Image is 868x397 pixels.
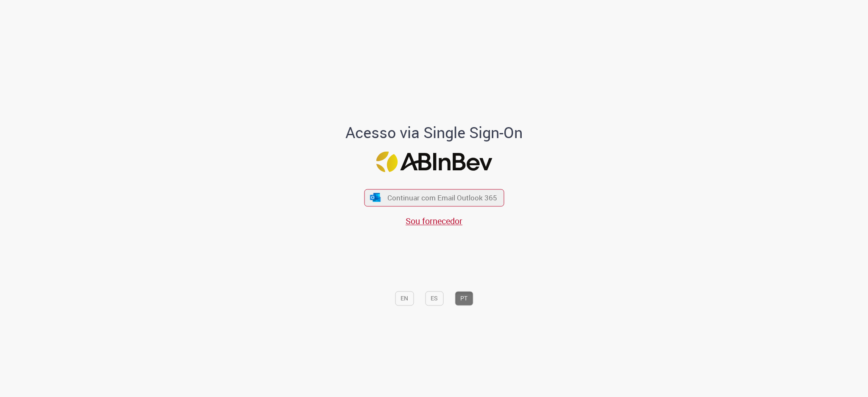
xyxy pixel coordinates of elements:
button: PT [455,292,473,306]
img: Logo ABInBev [376,151,492,172]
button: ES [425,292,443,306]
img: ícone Azure/Microsoft 360 [370,193,381,202]
a: Sou fornecedor [406,215,462,227]
button: ícone Azure/Microsoft 360 Continuar com Email Outlook 365 [364,189,504,206]
h1: Acesso via Single Sign-On [317,125,552,142]
span: Continuar com Email Outlook 365 [387,193,497,203]
button: EN [395,292,414,306]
